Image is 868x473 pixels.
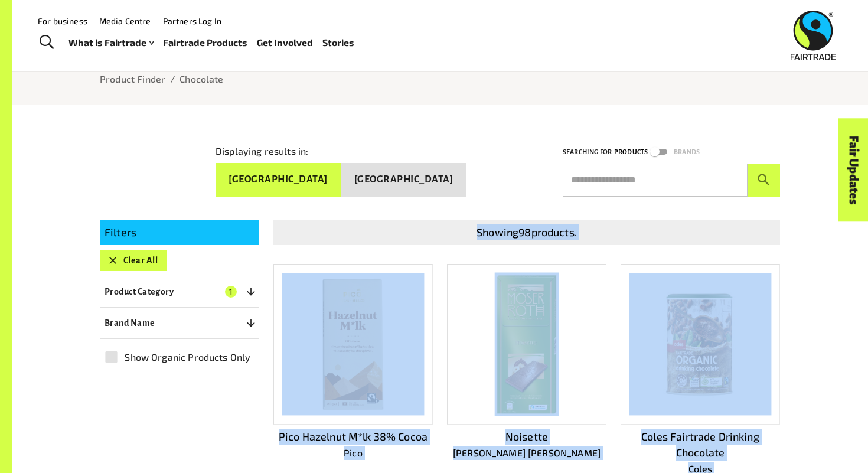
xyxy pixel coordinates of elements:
[38,16,87,26] a: For business
[273,446,433,460] p: Pico
[100,281,259,302] button: Product Category
[125,350,250,364] span: Show Organic Products Only
[257,34,313,51] a: Get Involved
[170,72,175,86] li: /
[278,224,775,240] p: Showing 98 products.
[99,16,151,26] a: Media Centre
[614,146,648,158] p: Products
[105,316,155,330] p: Brand Name
[163,34,247,51] a: Fairtrade Products
[105,224,254,240] p: Filters
[447,446,606,460] p: [PERSON_NAME] [PERSON_NAME]
[273,429,433,445] p: Pico Hazelnut M*lk 38% Cocoa
[341,163,466,197] button: [GEOGRAPHIC_DATA]
[216,144,308,158] p: Displaying results in:
[180,73,223,84] a: Chocolate
[100,73,165,84] a: Product Finder
[322,34,354,51] a: Stories
[100,312,259,334] button: Brand Name
[225,286,237,298] span: 1
[105,285,174,299] p: Product Category
[447,429,606,445] p: Noisette
[791,11,836,60] img: Fairtrade Australia New Zealand logo
[563,146,612,158] p: Searching for
[100,72,780,86] nav: breadcrumb
[216,163,341,197] button: [GEOGRAPHIC_DATA]
[32,28,61,57] a: Toggle Search
[68,34,154,51] a: What is Fairtrade
[621,429,780,461] p: Coles Fairtrade Drinking Chocolate
[674,146,700,158] p: Brands
[163,16,221,26] a: Partners Log In
[100,250,167,271] button: Clear All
